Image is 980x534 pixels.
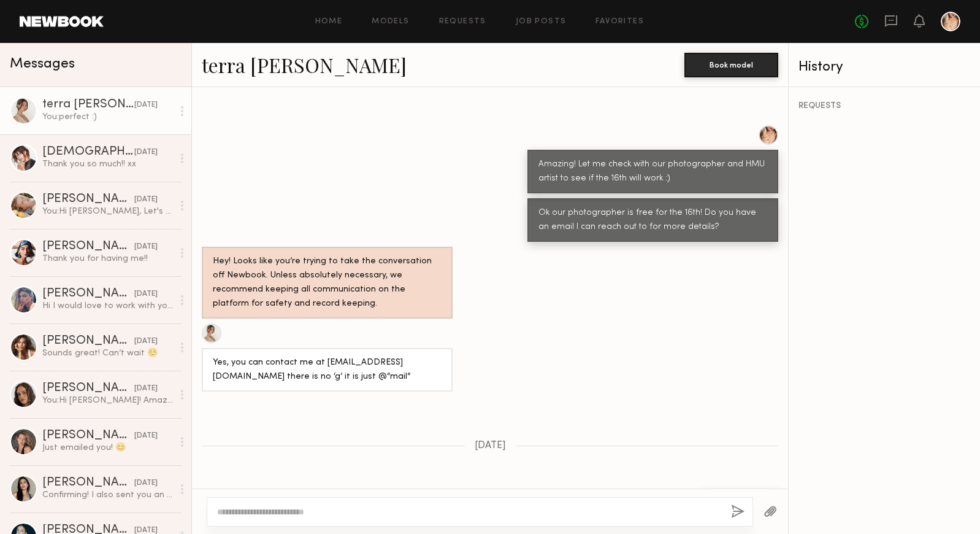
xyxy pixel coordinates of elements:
a: Home [315,18,343,26]
a: Job Posts [516,18,567,26]
div: History [798,60,970,74]
div: [DATE] [134,147,158,158]
div: [PERSON_NAME] [42,335,134,347]
div: [DATE] [134,99,158,111]
div: [DATE] [134,336,158,347]
div: [PERSON_NAME] [42,193,134,206]
div: You: Hi [PERSON_NAME], Let's set the shoot for [DATE] then. Can you also please email me at [PERS... [42,206,173,217]
div: [DATE] [134,478,158,489]
a: Book model [684,59,778,69]
div: [PERSON_NAME] [42,430,134,442]
div: Hey! Looks like you’re trying to take the conversation off Newbook. Unless absolutely necessary, ... [213,255,442,311]
div: You: Hi [PERSON_NAME]! Amazing. Can you email me at [PERSON_NAME][EMAIL_ADDRESS][DOMAIN_NAME]? [42,395,173,406]
div: Thank you for having me!! [42,253,173,265]
div: Yes, you can contact me at [EMAIL_ADDRESS][DOMAIN_NAME] there is no ‘g’ it is just @“mail” [213,356,442,384]
div: [DATE] [134,383,158,395]
button: Book model [684,53,778,77]
div: You: perfect :) [42,111,173,123]
div: Amazing! Let me check with our photographer and HMU artist to see if the 16th will work :) [538,158,767,186]
div: Confirming! I also sent you an email :) [42,489,173,501]
a: Requests [439,18,486,26]
div: [DATE] [134,288,158,300]
div: [PERSON_NAME] [42,382,134,395]
div: Ok our photographer is free for the 16th! Do you have an email I can reach out to for more details? [538,206,767,234]
div: Hi I would love to work with you guys [42,300,173,312]
div: [PERSON_NAME] [42,288,134,300]
div: [DATE] [134,194,158,206]
div: Thank you so much!! xx [42,158,173,170]
div: Sounds great! Can’t wait ☺️ [42,347,173,359]
span: Messages [10,57,75,71]
div: [DATE] [134,241,158,253]
div: [DATE] [134,430,158,442]
a: terra [PERSON_NAME] [202,52,407,78]
div: [DEMOGRAPHIC_DATA][PERSON_NAME] [42,146,134,158]
div: [PERSON_NAME] [42,241,134,253]
a: Models [372,18,409,26]
div: terra [PERSON_NAME] [42,99,134,111]
span: [DATE] [475,441,506,451]
div: Just emailed you! 😊 [42,442,173,454]
div: REQUESTS [798,102,970,110]
a: Favorites [595,18,644,26]
div: [PERSON_NAME] [42,477,134,489]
